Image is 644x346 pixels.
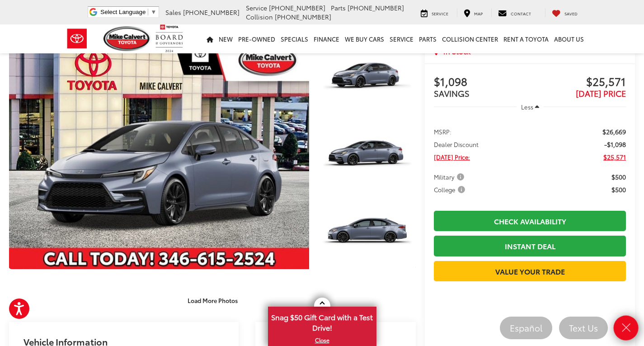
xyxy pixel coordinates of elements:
span: Snag $50 Gift Card with a Test Drive! [269,308,376,335]
a: Expand Photo 0 [9,41,309,269]
a: Pre-Owned [235,24,278,53]
a: Expand Photo 1 [319,41,416,114]
span: Collision [246,12,273,21]
span: [PHONE_NUMBER] [183,8,240,17]
a: Finance [311,24,342,53]
a: Expand Photo 3 [319,197,416,270]
span: ​ [148,9,148,15]
span: [PHONE_NUMBER] [269,3,325,12]
span: [PHONE_NUMBER] [275,12,331,21]
span: Sales [165,8,181,17]
a: Close [614,316,639,341]
a: Service [387,24,416,53]
span: Service [246,3,267,12]
img: 2025 Toyota Corolla SE [318,40,417,115]
img: Toyota [60,24,94,53]
span: Parts [331,3,346,12]
a: Select Language​ [100,9,156,15]
img: 2025 Toyota Corolla SE [6,40,312,270]
a: Home [204,24,216,53]
span: ▼ [150,9,156,15]
span: Select Language [100,9,146,15]
a: Expand Photo 2 [319,119,416,192]
a: New [216,24,235,53]
a: Parts [416,24,439,53]
img: 2025 Toyota Corolla SE [318,196,417,270]
a: Specials [278,24,311,53]
span: [PHONE_NUMBER] [348,3,404,12]
a: WE BUY CARS [342,24,387,53]
img: Mike Calvert Toyota [103,26,151,51]
img: 2025 Toyota Corolla SE [318,118,417,193]
a: Service [414,8,455,17]
button: Load More Photos [181,292,244,308]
